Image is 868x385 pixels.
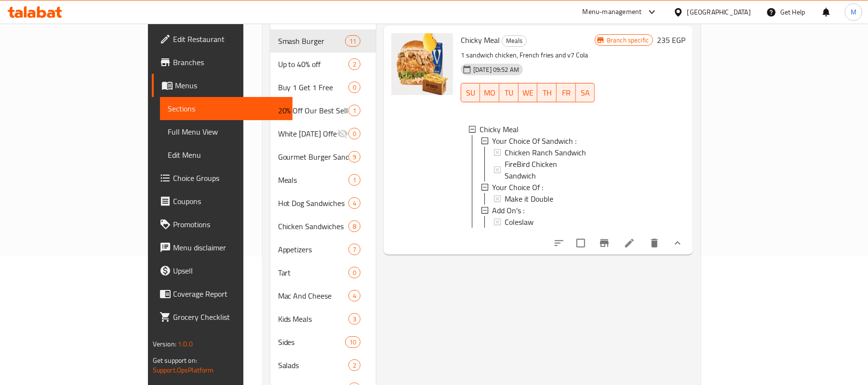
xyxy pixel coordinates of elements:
span: Grocery Checklist [173,311,285,323]
button: show more [666,232,689,255]
div: Salads2 [270,354,376,377]
span: Coupons [173,195,285,207]
div: items [348,244,361,255]
div: items [348,197,361,209]
span: Salads [278,359,348,371]
div: Up to 40% off2 [270,53,376,76]
span: Meals [502,35,526,46]
a: Promotions [152,213,293,236]
button: Branch-specific-item [593,232,616,255]
svg: Show Choices [672,237,683,249]
div: Chicken Sandwiches8 [270,215,376,238]
div: items [345,336,361,348]
div: items [348,359,361,371]
div: Appetizers [278,244,348,255]
div: items [348,58,361,70]
a: Menu disclaimer [152,236,293,259]
div: 20% Off Our Best Sellers1 [270,99,376,122]
span: Edit Menu [168,149,285,161]
a: Edit Restaurant [152,27,293,51]
a: Branches [152,51,293,74]
span: Chicken Ranch Sandwich [505,147,586,158]
div: Hot Dog Sandwiches [278,197,348,209]
div: Meals [278,174,348,186]
a: Coupons [152,190,293,213]
span: Add On's : [492,205,524,216]
span: FR [561,86,572,100]
span: 9 [349,152,360,162]
button: delete [643,232,666,255]
span: Chicken Sandwiches [278,220,348,232]
span: 7 [349,245,360,254]
span: Get support on: [153,354,197,367]
a: Support.OpsPlatform [153,364,214,376]
span: 4 [349,199,360,208]
span: 0 [349,129,360,138]
h6: 235 EGP [657,33,685,47]
span: Coleslaw [505,216,534,228]
div: items [348,105,361,116]
div: items [345,35,361,47]
span: TH [541,86,553,100]
p: 1 sandwich chicken, French fries and v7 Cola [461,49,595,61]
span: White [DATE] Offers [278,128,337,139]
button: SU [461,83,480,102]
span: Make it Double [505,193,553,205]
span: Tart [278,267,348,278]
span: 4 [349,291,360,301]
a: Full Menu View [160,120,293,143]
div: items [348,267,361,278]
span: 1.0.0 [178,338,193,350]
span: MO [484,86,495,100]
a: Sections [160,97,293,120]
span: Sections [168,103,285,114]
span: Branch specific [603,36,653,45]
div: Meals1 [270,168,376,192]
span: 1 [349,176,360,185]
button: WE [519,83,538,102]
div: items [348,151,361,163]
div: items [348,174,361,186]
span: SU [465,86,476,100]
span: Edit Restaurant [173,33,285,45]
span: Up to 40% off [278,58,348,70]
a: Menus [152,74,293,97]
button: MO [480,83,499,102]
span: Full Menu View [168,126,285,137]
span: Chicky Meal [461,33,500,47]
div: White Friday Offers [278,128,337,139]
span: Upsell [173,265,285,276]
span: WE [522,86,534,100]
div: Menu-management [583,6,642,18]
span: 2 [349,361,360,370]
div: Mac And Cheese4 [270,284,376,307]
span: 3 [349,315,360,324]
span: Menus [175,80,285,91]
span: FireBird Chicken Sandwich [505,158,587,181]
div: Gourmet Burger Sandwiches9 [270,145,376,168]
div: [GEOGRAPHIC_DATA] [687,7,751,17]
span: Kids Meals [278,313,348,325]
span: Sides [278,336,345,348]
button: SA [576,83,595,102]
div: Appetizers7 [270,238,376,261]
svg: Inactive section [337,128,348,139]
button: sort-choices [548,232,571,255]
span: M [851,7,856,17]
div: Sides10 [270,330,376,354]
span: Promotions [173,219,285,230]
a: Coverage Report [152,282,293,305]
div: 20% Off Our Best Sellers [278,105,348,116]
span: 11 [346,37,360,46]
span: Choice Groups [173,172,285,184]
span: Coverage Report [173,288,285,300]
div: Gourmet Burger Sandwiches [278,151,348,163]
a: Choice Groups [152,166,293,190]
span: Mac And Cheese [278,290,348,302]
